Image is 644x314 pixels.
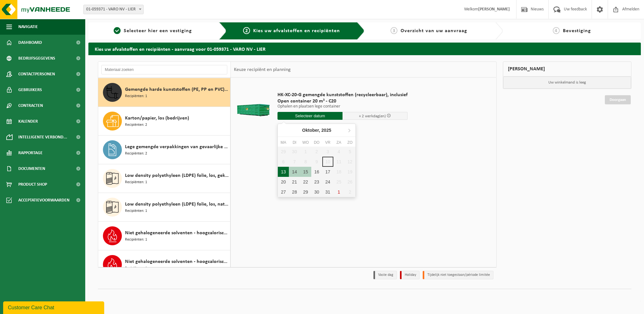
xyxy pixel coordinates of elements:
[277,98,408,104] span: Open container 20 m³ - C20
[300,167,311,177] div: 15
[322,177,333,187] div: 24
[18,113,38,129] span: Kalender
[300,139,311,146] div: wo
[321,128,331,132] i: 2025
[277,112,343,120] input: Selecteer datum
[98,222,230,250] button: Niet gehalogeneerde solventen - hoogcalorisch in 200lt-vat Recipiënten: 1
[311,187,322,197] div: 30
[18,98,43,113] span: Contracten
[125,86,229,93] span: Gemengde harde kunststoffen (PE, PP en PVC), recycleerbaar (industrieel)
[289,167,300,177] div: 14
[243,27,250,34] span: 2
[18,177,47,192] span: Product Shop
[114,27,121,34] span: 1
[278,177,289,187] div: 20
[124,28,192,33] span: Selecteer hier een vestiging
[277,92,408,98] span: HK-XC-20-G gemengde kunststoffen (recycleerbaar), inclusief
[101,65,227,74] input: Materiaal zoeken
[98,107,230,136] button: Karton/papier, los (bedrijven) Recipiënten: 2
[125,93,147,99] span: Recipiënten: 1
[92,27,214,35] a: 1Selecteer hier een vestiging
[98,250,230,279] button: Niet gehalogeneerde solventen - hoogcalorisch in IBC Recipiënten: 1
[98,136,230,164] button: Lege gemengde verpakkingen van gevaarlijke stoffen Recipiënten: 2
[18,19,38,35] span: Navigatie
[553,27,560,34] span: 4
[278,139,289,146] div: ma
[300,125,334,135] div: Oktober,
[373,271,397,279] li: Vaste dag
[478,7,510,12] strong: [PERSON_NAME]
[98,78,230,107] button: Gemengde harde kunststoffen (PE, PP en PVC), recycleerbaar (industrieel) Recipiënten: 1
[605,95,631,104] a: Doorgaan
[18,50,55,66] span: Bedrijfsgegevens
[125,172,229,179] span: Low density polyethyleen (LDPE) folie, los, gekleurd
[125,201,229,208] span: Low density polyethyleen (LDPE) folie, los, naturel/gekleurd (80/20)
[359,114,386,118] span: + 2 werkdag(en)
[278,187,289,197] div: 27
[278,167,289,177] div: 13
[18,66,55,82] span: Contactpersonen
[18,161,45,177] span: Documenten
[503,77,631,89] p: Uw winkelmand is leeg
[125,114,189,122] span: Karton/papier, los (bedrijven)
[311,167,322,177] div: 16
[311,177,322,187] div: 23
[125,229,229,237] span: Niet gehalogeneerde solventen - hoogcalorisch in 200lt-vat
[322,167,333,177] div: 17
[84,5,143,14] span: 01-059371 - VARO NV - LIER
[125,143,229,151] span: Lege gemengde verpakkingen van gevaarlijke stoffen
[391,27,397,34] span: 3
[98,164,230,193] button: Low density polyethyleen (LDPE) folie, los, gekleurd Recipiënten: 1
[125,265,147,271] span: Recipiënten: 1
[300,187,311,197] div: 29
[300,177,311,187] div: 22
[289,177,300,187] div: 21
[18,82,42,98] span: Gebruikers
[253,28,340,33] span: Kies uw afvalstoffen en recipiënten
[289,139,300,146] div: di
[277,104,408,109] p: Ophalen en plaatsen lege container
[98,193,230,222] button: Low density polyethyleen (LDPE) folie, los, naturel/gekleurd (80/20) Recipiënten: 1
[423,271,493,279] li: Tijdelijk niet toegestaan/période limitée
[125,237,147,243] span: Recipiënten: 1
[125,151,147,157] span: Recipiënten: 2
[333,139,344,146] div: za
[231,62,294,78] div: Keuze recipiënt en planning
[3,300,105,314] iframe: chat widget
[18,192,69,208] span: Acceptatievoorwaarden
[322,139,333,146] div: vr
[125,208,147,214] span: Recipiënten: 1
[88,43,641,55] h2: Kies uw afvalstoffen en recipiënten - aanvraag voor 01-059371 - VARO NV - LIER
[503,61,632,77] div: [PERSON_NAME]
[18,145,43,161] span: Rapportage
[322,187,333,197] div: 31
[83,5,144,14] span: 01-059371 - VARO NV - LIER
[344,139,355,146] div: zo
[125,258,229,265] span: Niet gehalogeneerde solventen - hoogcalorisch in IBC
[18,129,67,145] span: Intelligente verbond...
[400,271,420,279] li: Holiday
[125,122,147,128] span: Recipiënten: 2
[125,179,147,185] span: Recipiënten: 1
[18,35,42,50] span: Dashboard
[311,139,322,146] div: do
[563,28,591,33] span: Bevestiging
[289,187,300,197] div: 28
[401,28,467,33] span: Overzicht van uw aanvraag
